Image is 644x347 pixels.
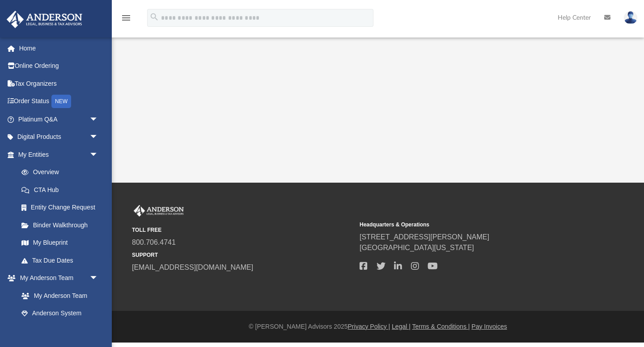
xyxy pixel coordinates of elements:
a: Entity Change Request [13,199,112,217]
a: Privacy Policy | [348,323,390,330]
img: Anderson Advisors Platinum Portal [132,205,186,217]
a: [GEOGRAPHIC_DATA][US_STATE] [360,244,474,251]
a: Online Ordering [6,57,112,75]
i: menu [121,13,131,23]
a: CTA Hub [13,181,112,199]
small: Headquarters & Operations [360,221,581,229]
a: Binder Walkthrough [13,216,112,234]
a: Legal | [392,323,411,330]
div: © [PERSON_NAME] Advisors 2025 [112,322,644,331]
img: User Pic [624,11,637,24]
small: TOLL FREE [132,226,353,234]
a: Tax Due Dates [13,251,112,269]
a: Tax Organizers [6,75,112,92]
a: [EMAIL_ADDRESS][DOMAIN_NAME] [132,263,253,271]
span: arrow_drop_down [89,110,107,129]
a: menu [121,17,131,23]
a: My Anderson Team [13,287,103,305]
a: Digital Productsarrow_drop_down [6,128,112,146]
a: 800.706.4741 [132,238,176,246]
a: [STREET_ADDRESS][PERSON_NAME] [360,233,489,241]
i: search [149,12,159,22]
span: arrow_drop_down [89,146,107,164]
img: Anderson Advisors Platinum Portal [4,11,85,28]
span: arrow_drop_down [89,269,107,288]
small: SUPPORT [132,251,353,259]
a: My Entitiesarrow_drop_down [6,146,112,163]
a: Home [6,39,112,57]
a: My Anderson Teamarrow_drop_down [6,269,107,287]
span: arrow_drop_down [89,128,107,146]
div: NEW [51,95,71,108]
a: Overview [13,163,112,181]
a: Platinum Q&Aarrow_drop_down [6,110,112,128]
a: Terms & Conditions | [412,323,470,330]
a: Pay Invoices [471,323,507,330]
a: My Blueprint [13,234,107,252]
a: Anderson System [13,305,107,322]
a: Order StatusNEW [6,92,112,111]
